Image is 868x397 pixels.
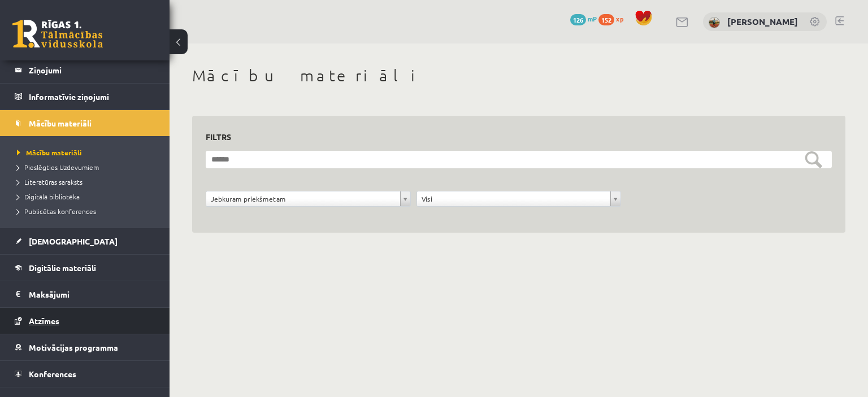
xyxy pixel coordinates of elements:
span: Jebkuram priekšmetam [211,191,396,206]
span: Mācību materiāli [17,148,82,157]
a: Maksājumi [15,281,155,307]
a: 126 mP [570,14,597,23]
span: 126 [570,14,586,25]
span: Publicētas konferences [17,207,96,216]
h3: Filtrs [206,129,818,145]
a: Digitālā bibliotēka [17,191,158,202]
a: [DEMOGRAPHIC_DATA] [15,228,155,254]
a: [PERSON_NAME] [727,16,798,27]
a: Motivācijas programma [15,334,155,360]
span: Konferences [29,369,76,379]
a: Literatūras saraksts [17,177,158,187]
span: Digitālā bibliotēka [17,192,80,201]
img: Toms Tarasovs [709,17,720,28]
span: [DEMOGRAPHIC_DATA] [29,236,118,246]
legend: Informatīvie ziņojumi [29,84,155,110]
a: Informatīvie ziņojumi [15,84,155,110]
a: Pieslēgties Uzdevumiem [17,162,158,172]
a: Ziņojumi [15,57,155,83]
span: xp [616,14,623,23]
span: Pieslēgties Uzdevumiem [17,163,99,172]
legend: Maksājumi [29,281,155,307]
span: Visi [422,191,606,206]
a: 152 xp [598,14,629,23]
a: Rīgas 1. Tālmācības vidusskola [12,20,103,48]
a: Publicētas konferences [17,206,158,216]
a: Jebkuram priekšmetam [206,191,410,206]
span: 152 [598,14,614,25]
span: Mācību materiāli [29,118,92,128]
legend: Ziņojumi [29,57,155,83]
a: Mācību materiāli [15,110,155,136]
a: Digitālie materiāli [15,255,155,281]
span: mP [588,14,597,23]
a: Atzīmes [15,308,155,334]
span: Literatūras saraksts [17,177,83,186]
a: Visi [417,191,621,206]
h1: Mācību materiāli [192,66,845,85]
span: Motivācijas programma [29,342,118,352]
a: Konferences [15,361,155,387]
span: Atzīmes [29,316,59,326]
a: Mācību materiāli [17,147,158,158]
span: Digitālie materiāli [29,263,96,273]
